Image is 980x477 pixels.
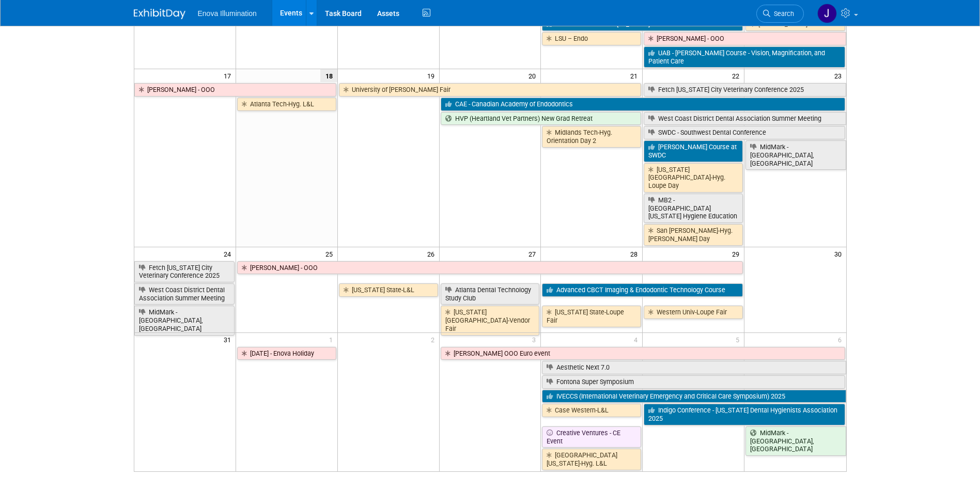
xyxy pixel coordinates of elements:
a: Fontona Super Symposium [542,375,845,389]
span: 17 [223,69,236,82]
a: Advanced CBCT Imaging & Endodontic Technology Course [542,283,743,297]
span: 24 [223,247,236,260]
a: Creative Ventures - CE Event [542,426,641,448]
a: MidMark - [GEOGRAPHIC_DATA], [GEOGRAPHIC_DATA] [745,140,846,170]
a: Atlanta Tech-Hyg. L&L [237,98,336,111]
a: [US_STATE][GEOGRAPHIC_DATA]-Hyg. Loupe Day [644,163,743,193]
img: Janelle Tlusty [817,4,837,23]
span: 5 [735,333,744,346]
span: 30 [833,247,846,260]
a: [US_STATE] State-L&L [339,283,438,297]
a: [PERSON_NAME] - OOO [644,32,846,45]
span: 2 [430,333,439,346]
a: West Coast District Dental Association Summer Meeting [134,283,235,305]
span: Enova Illumination [198,9,257,18]
a: Indigo Conference - [US_STATE] Dental Hygienists Association 2025 [644,404,845,425]
a: Aesthetic Next 7.0 [542,361,846,374]
a: [PERSON_NAME] Course at SWDC [644,140,743,162]
a: SWDC - Southwest Dental Conference [644,126,845,139]
a: Search [756,5,804,23]
a: IVECCS (International Veterinary Emergency and Critical Care Symposium) 2025 [542,390,846,403]
a: MidMark - [GEOGRAPHIC_DATA], [GEOGRAPHIC_DATA] [745,426,846,456]
a: [US_STATE][GEOGRAPHIC_DATA]-Vendor Fair [441,306,540,335]
span: 6 [837,333,846,346]
a: MB2 - [GEOGRAPHIC_DATA][US_STATE] Hygiene Education [644,194,743,223]
a: [DATE] - Enova Holiday [237,347,336,360]
span: 4 [633,333,642,346]
a: MidMark - [GEOGRAPHIC_DATA], [GEOGRAPHIC_DATA] [134,306,235,335]
a: Fetch [US_STATE] City Veterinary Conference 2025 [134,261,235,282]
a: San [PERSON_NAME]-Hyg. [PERSON_NAME] Day [644,224,743,245]
a: CAE - Canadian Academy of Endodontics [441,98,845,111]
span: 1 [328,333,337,346]
span: 23 [833,69,846,82]
a: HVP (Heartland Vet Partners) New Grad Retreat [441,112,642,125]
a: [US_STATE] State-Loupe Fair [542,306,641,327]
a: [PERSON_NAME] - OOO [237,261,743,275]
span: 19 [426,69,439,82]
span: 26 [426,247,439,260]
a: Western Univ-Loupe Fair [644,306,743,319]
span: 27 [527,247,540,260]
span: 18 [320,69,337,82]
a: Atlanta Dental Technology Study Club [441,283,540,305]
img: ExhibitDay [134,9,185,19]
a: Fetch [US_STATE] City Veterinary Conference 2025 [644,83,846,97]
span: 31 [223,333,236,346]
a: [PERSON_NAME] OOO Euro event [441,347,845,360]
span: 3 [531,333,540,346]
a: Case Western-L&L [542,404,641,417]
a: Midlands Tech-Hyg. Orientation Day 2 [542,126,641,147]
a: West Coast District Dental Association Summer Meeting [644,112,846,125]
span: 29 [731,247,744,260]
a: [GEOGRAPHIC_DATA][US_STATE]-Hyg. L&L [542,449,641,470]
span: 20 [527,69,540,82]
span: Search [770,10,794,18]
span: 28 [629,247,642,260]
span: 22 [731,69,744,82]
span: 21 [629,69,642,82]
a: UAB - [PERSON_NAME] Course - Vision, Magnification, and Patient Care [644,46,845,68]
span: 25 [324,247,337,260]
a: LSU – Endo [542,32,641,45]
a: [PERSON_NAME] - OOO [134,83,336,97]
a: University of [PERSON_NAME] Fair [339,83,642,97]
